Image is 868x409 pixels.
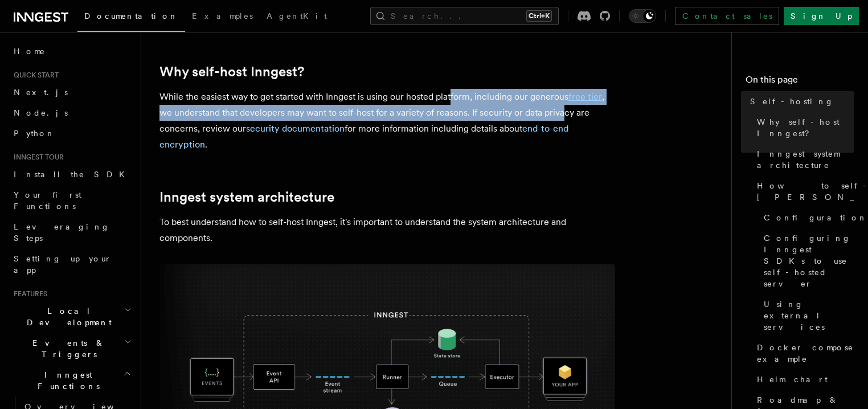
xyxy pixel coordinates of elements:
[675,7,779,25] a: Contact sales
[9,185,134,216] a: Your first Functions
[759,207,854,228] a: Configuration
[185,3,260,31] a: Examples
[757,148,854,171] span: Inngest system architecture
[9,305,124,328] span: Local Development
[9,337,124,360] span: Events & Triggers
[526,10,552,22] kbd: Ctrl+K
[77,3,185,32] a: Documentation
[9,216,134,248] a: Leveraging Steps
[9,153,64,162] span: Inngest tour
[9,41,134,62] a: Home
[759,294,854,337] a: Using external services
[9,289,47,298] span: Features
[629,9,656,23] button: Toggle dark mode
[784,7,859,25] a: Sign Up
[192,11,253,21] span: Examples
[159,89,615,153] p: While the easiest way to get started with Inngest is using our hosted platform, including our gen...
[752,175,854,207] a: How to self-host [PERSON_NAME]
[9,71,59,80] span: Quick start
[757,116,854,139] span: Why self-host Inngest?
[9,123,134,144] a: Python
[159,189,334,205] a: Inngest system architecture
[14,88,68,97] span: Next.js
[752,337,854,369] a: Docker compose example
[9,103,134,123] a: Node.js
[752,369,854,390] a: Helm chart
[9,333,134,365] button: Events & Triggers
[568,91,602,102] a: free tier
[746,91,854,112] a: Self-hosting
[14,129,55,138] span: Python
[267,11,327,21] span: AgentKit
[752,144,854,175] a: Inngest system architecture
[246,123,345,134] a: security documentation
[14,46,46,57] span: Home
[84,11,178,21] span: Documentation
[260,3,334,31] a: AgentKit
[750,96,834,107] span: Self-hosting
[764,298,854,333] span: Using external services
[159,64,304,80] a: Why self-host Inngest?
[764,212,867,223] span: Configuration
[757,342,854,365] span: Docker compose example
[9,369,123,392] span: Inngest Functions
[759,228,854,294] a: Configuring Inngest SDKs to use self-hosted server
[764,232,854,289] span: Configuring Inngest SDKs to use self-hosted server
[757,374,828,385] span: Helm chart
[9,248,134,280] a: Setting up your app
[9,164,134,185] a: Install the SDK
[370,7,559,25] button: Search...Ctrl+K
[14,222,110,243] span: Leveraging Steps
[9,82,134,103] a: Next.js
[746,73,854,91] h4: On this page
[14,108,68,117] span: Node.js
[752,112,854,144] a: Why self-host Inngest?
[159,214,615,246] p: To best understand how to self-host Inngest, it's important to understand the system architecture...
[14,190,81,211] span: Your first Functions
[14,170,132,179] span: Install the SDK
[14,254,112,275] span: Setting up your app
[9,365,134,396] button: Inngest Functions
[9,301,134,333] button: Local Development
